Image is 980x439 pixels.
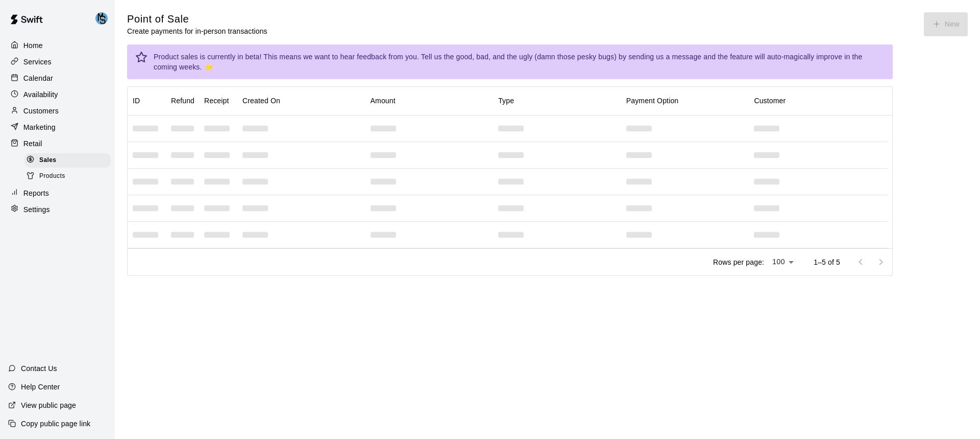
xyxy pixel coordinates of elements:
[23,57,52,67] p: Services
[24,152,115,168] a: Sales
[493,86,621,115] div: Type
[371,86,396,115] div: Amount
[8,87,107,102] a: Availability
[21,400,76,410] p: View public page
[23,89,58,100] p: Availability
[768,255,797,269] div: 100
[814,257,840,267] p: 1–5 of 5
[23,40,43,51] p: Home
[23,204,50,215] p: Settings
[754,86,786,115] div: Customer
[21,382,60,392] p: Help Center
[23,106,59,116] p: Customers
[39,155,56,166] span: Sales
[365,86,494,115] div: Amount
[498,86,514,115] div: Type
[128,86,166,115] div: ID
[237,86,365,115] div: Created On
[24,168,115,184] a: Products
[749,86,877,115] div: Customer
[166,86,199,115] div: Refund
[8,103,107,119] a: Customers
[127,26,267,36] p: Create payments for in-person transactions
[8,136,107,151] a: Retail
[8,54,107,70] a: Services
[95,12,108,25] img: MNS Facility Support
[8,71,107,86] a: Calendar
[23,73,53,83] p: Calendar
[621,86,749,115] div: Payment Option
[154,48,885,76] div: Product sales is currently in beta! This means we want to hear feedback from you. Tell us the goo...
[242,86,280,115] div: Created On
[133,86,140,115] div: ID
[628,53,701,61] a: sending us a message
[171,86,194,115] div: Refund
[204,86,229,115] div: Receipt
[23,188,49,198] p: Reports
[8,202,107,217] a: Settings
[23,138,42,149] p: Retail
[21,363,57,374] p: Contact Us
[626,86,679,115] div: Payment Option
[24,153,111,168] div: Sales
[8,120,107,135] a: Marketing
[199,86,237,115] div: Receipt
[23,122,56,132] p: Marketing
[24,169,111,183] div: Products
[713,257,764,267] p: Rows per page:
[8,38,107,53] a: Home
[8,186,107,201] a: Reports
[127,12,267,26] h5: Point of Sale
[93,8,115,29] div: MNS Facility Support
[39,171,65,181] span: Products
[21,419,90,429] p: Copy public page link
